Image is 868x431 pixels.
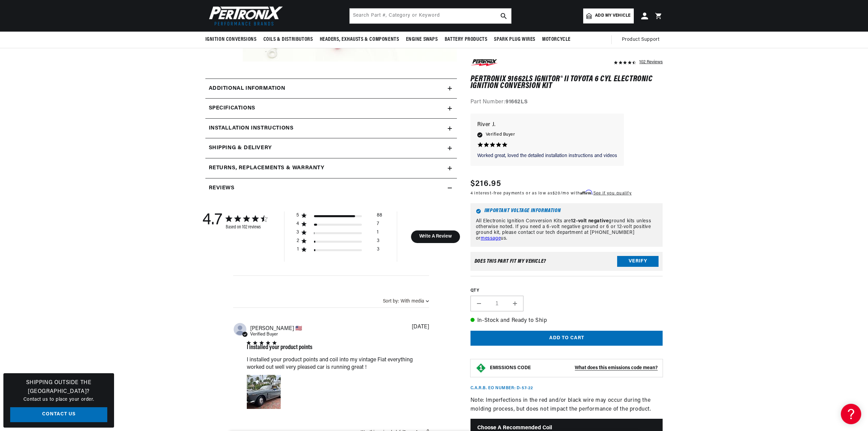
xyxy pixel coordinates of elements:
label: QTY [470,288,663,294]
summary: Product Support [622,32,663,48]
h6: Important Voltage Information [476,209,658,214]
div: [DATE] [412,324,429,330]
summary: Reviews [205,178,457,198]
p: Worked great, loved the detailed installation instructions and videos [477,153,617,159]
div: 3 [296,229,299,236]
span: Headers, Exhausts & Components [320,36,399,43]
h2: Additional Information [209,84,285,93]
h3: Shipping Outside the [GEOGRAPHIC_DATA]? [10,379,107,396]
span: Motorcycle [542,36,571,43]
p: Contact us to place your order. [10,396,107,403]
h2: Returns, Replacements & Warranty [209,164,325,173]
a: Add my vehicle [583,8,633,23]
p: C.A.R.B. EO Number: D-57-22 [470,386,533,392]
img: Emissions code [476,363,486,374]
div: 2 [296,238,299,244]
strong: What does this emissions code mean? [575,366,658,371]
button: EMISSIONS CODEWhat does this emissions code mean? [490,365,658,372]
p: River J. [477,120,617,130]
div: 4 [296,221,299,227]
button: Write A Review [411,230,460,243]
h2: Specifications [209,104,255,113]
summary: Shipping & Delivery [205,138,457,158]
button: Verify [617,256,659,267]
span: Stephen M. [250,325,302,331]
span: $20 [553,192,560,196]
summary: Ignition Conversions [205,32,260,48]
button: search button [496,8,511,23]
p: 4 interest-free payments or as low as /mo with . [470,190,632,197]
a: Contact Us [10,407,107,423]
div: 7 [377,221,379,229]
div: 88 [377,212,382,221]
div: 5 star by 88 reviews [296,212,382,221]
span: $216.95 [470,178,501,190]
summary: Spark Plug Wires [491,32,539,48]
span: Sort by: [383,299,399,304]
div: 1 [377,229,378,238]
strong: 12-volt negative [571,219,609,224]
input: Search Part #, Category or Keyword [350,8,511,23]
div: 5 [296,212,299,219]
div: Does This part fit My vehicle? [475,259,546,264]
p: All Electronic Ignition Conversion Kits are ground kits unless otherwise noted. If you need a 6-v... [476,219,658,241]
span: Verified Buyer [486,131,515,139]
div: 2 star by 3 reviews [296,238,382,246]
p: In-Stock and Ready to Ship [470,316,663,325]
div: 1 [296,246,299,253]
div: 4 star by 7 reviews [296,221,382,229]
span: Battery Products [445,36,487,43]
div: 102 Reviews [639,58,663,66]
summary: Returns, Replacements & Warranty [205,158,457,178]
div: 5 star rating out of 5 stars [247,341,312,345]
summary: Additional Information [205,79,457,99]
span: Product Support [622,36,660,44]
summary: Headers, Exhausts & Components [316,32,403,48]
div: 1 star by 3 reviews [296,246,382,255]
div: I installed your product points [247,345,312,351]
button: Sort by:With media [383,299,429,304]
button: Add to cart [470,331,663,346]
summary: Motorcycle [539,32,574,48]
a: message [481,236,501,241]
summary: Battery Products [441,32,491,48]
span: Ignition Conversions [205,36,257,43]
h2: Installation instructions [209,124,294,133]
div: Based on 102 reviews [226,225,267,230]
span: Verified Buyer [250,332,278,337]
div: Part Number: [470,98,663,107]
summary: Installation instructions [205,119,457,138]
strong: EMISSIONS CODE [490,366,531,371]
span: Spark Plug Wires [494,36,535,43]
div: 3 star by 1 reviews [296,229,382,238]
h1: PerTronix 91662LS Ignitor® II Toyota 6 cyl Electronic Ignition Conversion Kit [470,76,663,90]
div: 3 [377,238,380,246]
h2: Shipping & Delivery [209,144,272,153]
a: See if you qualify - Learn more about Affirm Financing (opens in modal) [593,192,632,196]
div: With media [401,299,424,304]
span: Add my vehicle [595,13,630,19]
span: Engine Swaps [406,36,438,43]
span: Coils & Distributors [263,36,313,43]
div: Image of Review by Stephen M. on March 03, 23 number 1 [247,375,281,409]
strong: 91662LS [505,100,528,105]
summary: Engine Swaps [403,32,441,48]
h2: Reviews [209,184,235,193]
img: Pertronix [205,4,283,28]
span: Affirm [580,190,592,195]
summary: Coils & Distributors [260,32,316,48]
div: 4.7 [202,211,222,230]
div: 3 [377,246,380,255]
summary: Specifications [205,99,457,118]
